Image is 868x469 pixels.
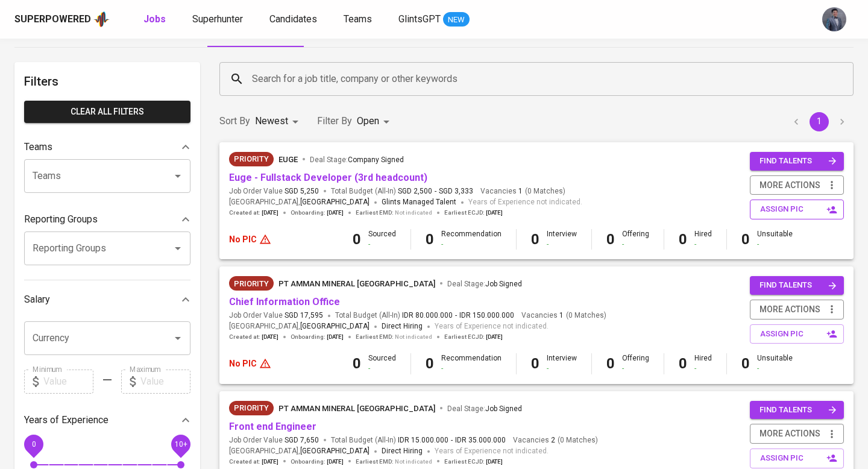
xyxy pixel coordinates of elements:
span: SGD 17,595 [285,310,323,321]
span: Direct Hiring [382,322,423,330]
div: Unsuitable [757,229,793,250]
span: Teams [344,13,372,25]
div: - [441,364,502,374]
span: find talents [759,403,837,417]
span: Vacancies ( 0 Matches ) [513,435,598,445]
span: [GEOGRAPHIC_DATA] , [229,321,370,333]
a: Front end Engineer [229,421,316,432]
b: 0 [606,231,615,248]
button: Open [169,168,186,184]
span: Earliest EMD : [356,209,432,217]
div: - [368,364,396,374]
span: Not indicated [395,458,432,466]
span: Created at : [229,209,278,217]
span: Onboarding : [291,333,344,341]
span: [GEOGRAPHIC_DATA] [300,445,370,458]
p: Newest [255,114,288,128]
p: Reporting Groups [24,212,98,227]
input: Value [43,370,93,394]
span: 1 [558,310,564,321]
span: Created at : [229,458,278,466]
span: [DATE] [262,209,278,217]
span: assign pic [760,327,836,341]
span: IDR 35.000.000 [455,435,506,445]
div: - [757,364,793,374]
nav: pagination navigation [785,112,854,131]
div: - [547,239,577,250]
div: Open [357,110,394,133]
a: Superpoweredapp logo [14,10,110,28]
button: assign pic [750,449,844,468]
span: Superhunter [192,13,243,25]
span: find talents [759,154,837,168]
span: 2 [549,435,555,445]
span: Direct Hiring [382,447,423,455]
span: Company Signed [348,156,404,164]
span: Onboarding : [291,209,344,217]
b: 0 [531,355,539,372]
button: assign pic [750,324,844,344]
b: 0 [426,355,434,372]
span: Deal Stage : [310,156,404,164]
button: find talents [750,401,844,420]
span: Job Signed [485,404,522,413]
span: 0 [31,439,36,448]
span: Priority [229,278,274,290]
div: Reporting Groups [24,207,190,231]
span: [GEOGRAPHIC_DATA] , [229,197,370,209]
span: Not indicated [395,209,432,217]
div: - [694,364,712,374]
div: Hired [694,353,712,374]
div: - [694,239,712,250]
span: PT Amman Mineral [GEOGRAPHIC_DATA] [278,404,435,413]
div: Hired [694,229,712,250]
b: Jobs [143,13,166,25]
b: 0 [353,355,361,372]
b: 0 [679,231,687,248]
span: 1 [517,186,523,197]
p: Salary [24,292,50,307]
div: Years of Experience [24,408,190,432]
p: No PIC [229,233,257,245]
div: Interview [547,229,577,250]
span: more actions [759,178,820,193]
div: Offering [622,353,649,374]
button: more actions [750,300,844,319]
span: Clear All filters [34,104,181,119]
span: - [451,435,453,445]
span: Earliest EMD : [356,458,432,466]
div: Newest [255,110,303,133]
span: PT Amman Mineral [GEOGRAPHIC_DATA] [278,279,435,288]
div: Recommendation [441,229,502,250]
span: Job Order Value [229,435,319,445]
span: GlintsGPT [398,13,441,25]
span: Earliest ECJD : [444,458,503,466]
div: New Job received from Demand Team [229,152,274,166]
span: Total Budget (All-In) [335,310,514,321]
div: Salary [24,288,190,312]
div: - [757,239,793,250]
div: - [368,239,396,250]
b: 0 [426,231,434,248]
div: - [547,364,577,374]
a: Jobs [143,12,168,27]
span: [DATE] [262,333,278,341]
span: Years of Experience not indicated. [435,321,549,333]
b: 0 [741,355,750,372]
p: Sort By [219,114,250,128]
span: Deal Stage : [447,404,522,413]
b: 0 [606,355,615,372]
span: more actions [759,302,820,317]
div: Unsuitable [757,353,793,374]
span: 10+ [174,439,187,448]
span: Job Order Value [229,186,319,197]
span: NEW [443,14,470,26]
span: euge [278,155,298,164]
a: Euge - Fullstack Developer (3rd headcount) [229,172,427,183]
span: SGD 2,500 [398,186,432,197]
a: Chief Information Office [229,296,340,307]
button: Clear All filters [24,101,190,123]
span: assign pic [760,203,836,216]
span: IDR 80.000.000 [402,310,453,321]
p: No PIC [229,357,257,370]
